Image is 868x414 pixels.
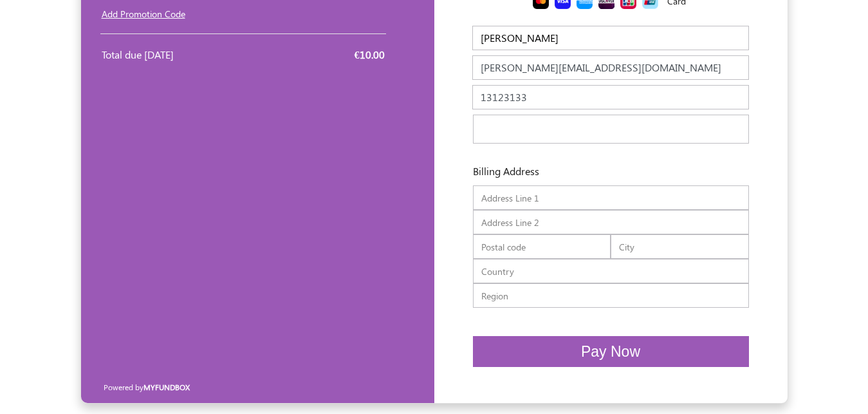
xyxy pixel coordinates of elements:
[611,234,749,259] input: City
[473,259,749,283] input: Country
[473,336,749,368] button: Pay Now
[454,165,539,177] h6: Billing Address
[102,47,234,62] div: Total due [DATE]
[473,185,749,210] input: Address Line 1
[472,55,749,80] input: E-mail
[473,210,749,234] input: Address Line 2
[102,8,185,20] a: Add Promotion Code
[472,85,749,109] input: Phone
[476,115,746,146] iframe: Secure card payment input frame
[355,48,385,61] span: €10.00
[473,234,611,259] input: Postal code
[91,371,264,403] div: Powered by
[143,382,190,392] a: MYFUNDBOX
[581,343,640,360] span: Pay Now
[472,26,749,50] input: Name
[473,283,749,308] input: Region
